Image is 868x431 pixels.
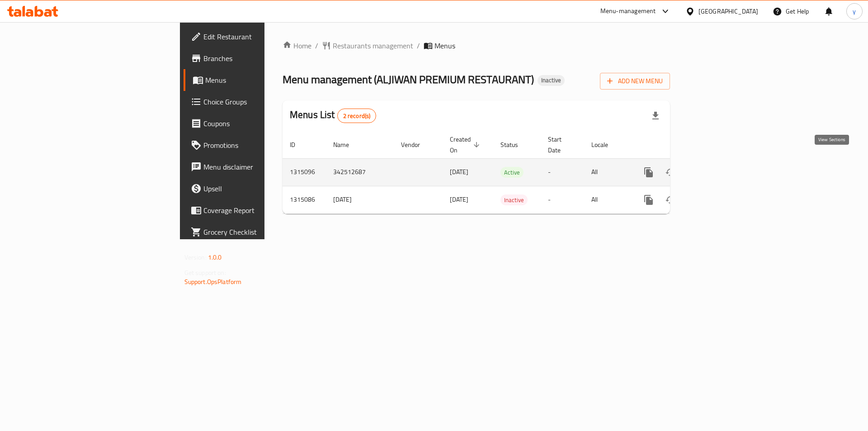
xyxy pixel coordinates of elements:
span: Edit Restaurant [203,31,318,42]
th: Actions [631,131,732,159]
a: Menu disclaimer [184,156,325,178]
span: Upsell [203,183,318,194]
span: Choice Groups [203,96,318,107]
a: Branches [184,47,325,69]
span: Menu disclaimer [203,161,318,172]
span: Locale [591,139,620,150]
span: 1.0.0 [208,251,222,263]
span: Inactive [538,76,565,84]
td: - [541,158,584,186]
a: Edit Restaurant [184,26,325,47]
div: [GEOGRAPHIC_DATA] [698,6,758,16]
span: [DATE] [450,166,468,178]
span: Status [500,139,530,150]
td: All [584,186,631,213]
span: Active [500,167,524,178]
span: Version: [184,251,207,263]
table: enhanced table [283,131,732,214]
a: Coupons [184,113,325,134]
span: Start Date [548,134,573,156]
a: Upsell [184,178,325,199]
span: Coverage Report [203,205,318,216]
span: Menus [434,40,455,51]
span: Created On [450,134,482,156]
li: / [417,40,420,51]
span: Branches [203,53,318,64]
span: [DATE] [450,194,468,205]
span: Menu management ( ALJIWAN PREMIUM RESTAURANT ) [283,69,534,90]
button: Add New Menu [600,73,670,90]
div: Menu-management [600,6,656,17]
a: Promotions [184,134,325,156]
span: Promotions [203,140,318,151]
h2: Menus List [290,108,376,123]
span: Vendor [401,139,432,150]
div: Inactive [538,75,565,86]
nav: breadcrumb [283,40,670,51]
span: Inactive [500,195,528,205]
a: Menus [184,69,325,91]
button: Change Status [660,161,681,183]
div: Inactive [500,194,528,205]
a: Support.OpsPlatform [184,276,242,288]
a: Grocery Checklist [184,221,325,243]
span: ID [290,139,307,150]
button: Change Status [660,189,681,211]
span: 2 record(s) [338,112,376,120]
span: Add New Menu [607,76,663,87]
a: Restaurants management [322,40,413,51]
div: Total records count [337,109,377,123]
td: All [584,158,631,186]
button: more [638,161,660,183]
span: Menus [205,75,318,85]
div: Export file [645,105,666,127]
a: Coverage Report [184,199,325,221]
span: Coupons [203,118,318,129]
td: [DATE] [326,186,394,213]
span: Name [333,139,361,150]
span: Restaurants management [333,40,413,51]
span: Grocery Checklist [203,227,318,237]
a: Choice Groups [184,91,325,113]
span: Get support on: [184,267,226,279]
span: y [853,6,856,16]
button: more [638,189,660,211]
td: - [541,186,584,213]
td: 342512687 [326,158,394,186]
